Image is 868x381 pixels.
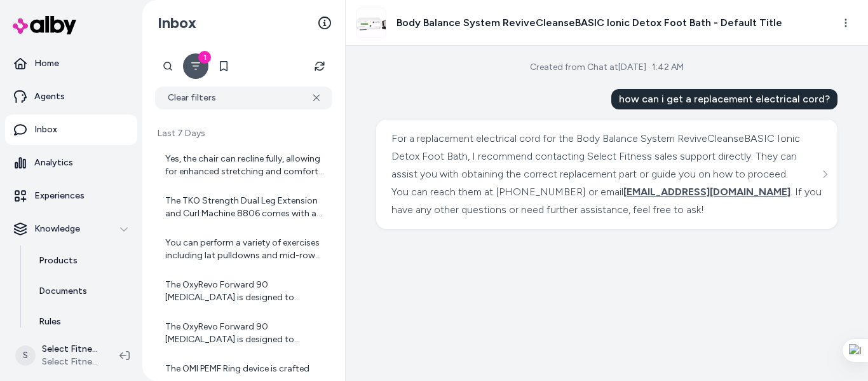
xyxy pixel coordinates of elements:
p: Experiences [34,190,85,202]
a: Products [26,246,137,276]
a: The OxyRevo Forward 90 [MEDICAL_DATA] is designed to support recovery, reduce inflammation, and e... [155,313,332,354]
button: Refresh [307,53,332,79]
div: The OxyRevo Forward 90 [MEDICAL_DATA] is designed to support recovery, reduce inflammation, and e... [165,279,325,304]
p: Products [39,254,78,267]
p: Documents [39,285,87,298]
div: You can perform a variety of exercises including lat pulldowns and mid-row movements, which targe... [165,237,325,262]
p: Analytics [34,156,73,169]
button: Knowledge [5,214,137,244]
p: Inbox [34,123,57,136]
img: alby Logo [13,16,76,34]
div: The TKO Strength Dual Leg Extension and Curl Machine 8806 comes with a graphite-colored frame and... [165,195,325,220]
div: 1 [198,51,211,64]
span: Select Fitness [42,356,99,368]
p: Knowledge [34,223,80,235]
div: Yes, the chair can recline fully, allowing for enhanced stretching and comfort during the massage... [165,153,325,178]
a: Yes, the chair can recline fully, allowing for enhanced stretching and comfort during the massage... [155,145,332,186]
button: SSelect Fitness ShopifySelect Fitness [8,335,109,376]
div: You can reach them at [PHONE_NUMBER] or email . If you have any other questions or need further a... [391,183,822,219]
a: Analytics [5,148,137,178]
p: Home [34,57,59,70]
a: The TKO Strength Dual Leg Extension and Curl Machine 8806 comes with a graphite-colored frame and... [155,187,332,228]
h2: Inbox [158,13,196,32]
p: Select Fitness Shopify [42,343,99,356]
h3: Body Balance System ReviveCleanseBASIC Ionic Detox Foot Bath - Default Title [397,15,782,31]
span: [EMAIL_ADDRESS][DOMAIN_NAME] [623,186,790,198]
div: The OxyRevo Forward 90 [MEDICAL_DATA] is designed to support recovery, reduce inflammation, and e... [165,321,325,346]
a: Rules [26,307,137,337]
a: Documents [26,276,137,307]
a: Inbox [5,114,137,145]
div: Created from Chat at [DATE] · 1:42 AM [530,61,684,74]
button: See more [817,167,832,182]
a: Agents [5,81,137,112]
img: BodyBalanceSystemReviveCleanseBASICIonicDetoxFootBath1.webp [356,8,386,38]
span: S [15,345,36,366]
button: Clear filters [155,87,332,109]
button: Filter [183,53,208,79]
p: Rules [39,315,61,328]
p: Last 7 Days [155,127,332,140]
div: For a replacement electrical cord for the Body Balance System ReviveCleanseBASIC Ionic Detox Foot... [391,130,822,183]
a: You can perform a variety of exercises including lat pulldowns and mid-row movements, which targe... [155,229,332,270]
a: Home [5,48,137,79]
a: Experiences [5,181,137,211]
a: The OxyRevo Forward 90 [MEDICAL_DATA] is designed to support recovery, reduce inflammation, and e... [155,271,332,312]
p: Agents [34,90,65,103]
div: how can i get a replacement electrical cord? [611,89,837,109]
